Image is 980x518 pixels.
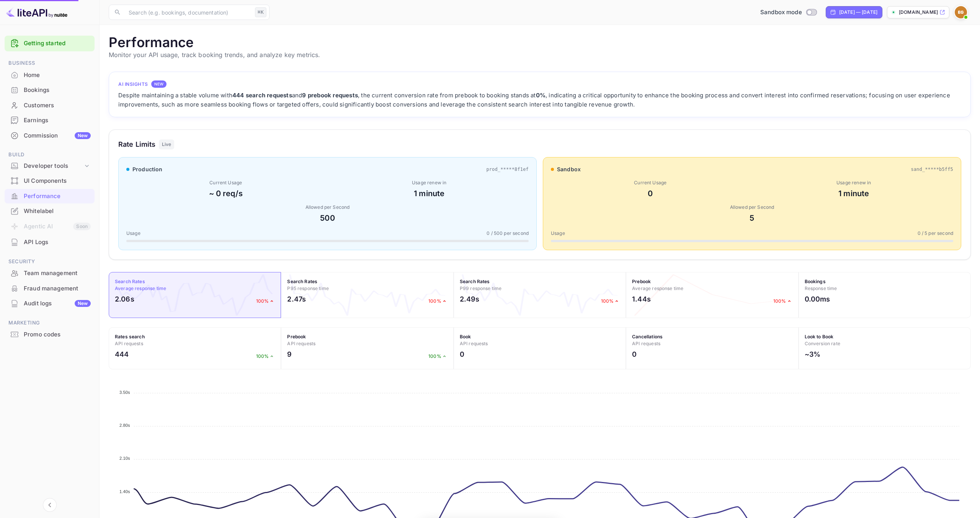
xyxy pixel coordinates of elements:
[460,294,480,304] h2: 2.49s
[5,98,95,113] div: Customers
[632,349,637,359] h2: 0
[805,294,830,304] h2: 0.00ms
[5,68,95,82] a: Home
[5,204,95,218] a: Whitelabel
[24,101,91,110] div: Customers
[75,132,91,139] div: New
[24,162,83,170] div: Developer tools
[5,159,95,173] div: Developer tools
[805,349,820,359] h2: ~3%
[757,8,820,17] div: Switch to Production mode
[119,390,130,395] tspan: 3.50s
[287,279,317,284] strong: Search Rates
[5,235,95,249] a: API Logs
[460,341,488,346] span: API requests
[5,113,95,127] a: Earnings
[24,299,91,308] div: Audit logs
[330,188,529,199] div: 1 minute
[109,34,971,50] h1: Performance
[119,456,130,461] tspan: 2.10s
[5,83,95,98] div: Bookings
[5,296,95,310] a: Audit logsNew
[126,179,325,186] div: Current Usage
[115,285,166,291] span: Average response time
[5,266,95,280] a: Team management
[805,285,837,291] span: Response time
[330,179,529,186] div: Usage renew in
[632,279,651,284] strong: Prebook
[256,353,275,360] p: 100%
[151,80,167,88] div: NEW
[287,334,306,339] strong: Prebook
[551,188,750,199] div: 0
[5,189,95,203] a: Performance
[5,319,95,327] span: Marketing
[460,334,471,339] strong: Book
[5,266,95,281] div: Team management
[287,341,315,346] span: API requests
[115,341,143,346] span: API requests
[132,165,163,173] span: production
[119,489,130,494] tspan: 1.40s
[115,334,145,339] strong: Rates search
[287,294,306,304] h2: 2.47s
[805,334,834,339] strong: Look to Book
[5,68,95,83] div: Home
[5,98,95,112] a: Customers
[24,192,91,201] div: Performance
[5,189,95,204] div: Performance
[119,423,130,428] tspan: 2.80s
[24,330,91,339] div: Promo codes
[256,298,275,305] p: 100%
[287,349,292,359] h2: 9
[805,341,840,346] span: Conversion rate
[24,131,91,140] div: Commission
[760,8,802,17] span: Sandbox mode
[24,269,91,278] div: Team management
[755,179,954,186] div: Usage renew in
[551,212,953,224] div: 5
[24,71,91,80] div: Home
[5,327,95,341] a: Promo codes
[124,5,252,20] input: Search (e.g. bookings, documentation)
[126,188,325,199] div: ~ 0 req/s
[5,204,95,219] div: Whitelabel
[755,188,954,199] div: 1 minute
[255,7,266,17] div: ⌘K
[159,139,175,149] div: Live
[551,230,565,237] span: Usage
[5,327,95,342] div: Promo codes
[632,285,683,291] span: Average response time
[75,300,91,307] div: New
[118,139,156,149] h3: Rate Limits
[24,207,91,216] div: Whitelabel
[805,279,826,284] strong: Bookings
[109,50,971,59] p: Monitor your API usage, track booking trends, and analyze key metrics.
[24,238,91,247] div: API Logs
[5,296,95,311] div: Audit logsNew
[460,285,502,291] span: P99 response time
[5,174,95,188] a: UI Components
[126,230,140,237] span: Usage
[428,353,448,360] p: 100%
[5,235,95,250] div: API Logs
[287,285,329,291] span: P95 response time
[632,294,651,304] h2: 1.44s
[487,230,529,237] span: 0 / 500 per second
[24,86,91,95] div: Bookings
[126,204,529,211] div: Allowed per Second
[6,6,67,18] img: LiteAPI logo
[460,279,490,284] strong: Search Rates
[5,281,95,295] a: Fraud management
[551,204,953,211] div: Allowed per Second
[601,298,620,305] p: 100%
[5,36,95,51] div: Getting started
[5,257,95,266] span: Security
[5,128,95,143] div: CommissionNew
[839,9,877,16] div: [DATE] — [DATE]
[5,59,95,67] span: Business
[632,334,663,339] strong: Cancellations
[118,81,148,88] h4: AI Insights
[115,349,129,359] h2: 444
